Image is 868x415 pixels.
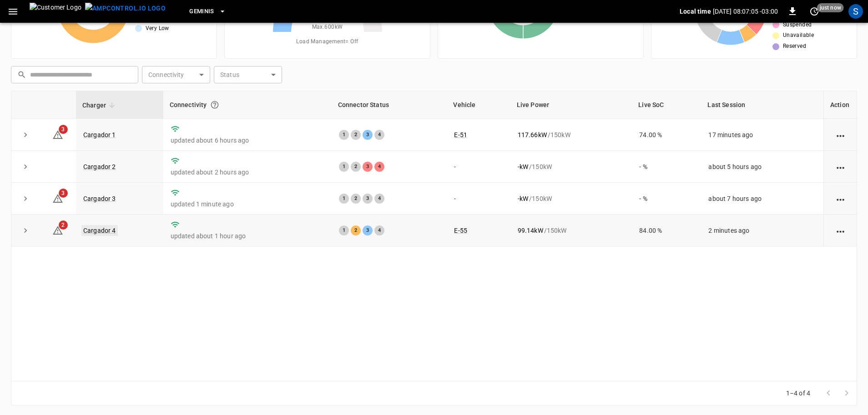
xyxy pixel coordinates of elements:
div: 2 [351,162,361,172]
div: 2 [351,225,361,236]
a: Cargador 3 [83,195,116,202]
a: 3 [52,195,63,202]
button: Geminis [186,3,230,20]
div: 1 [339,130,349,140]
button: expand row [19,224,32,237]
td: 2 minutes ago [701,215,823,246]
div: / 150 kW [518,226,625,235]
span: Unavailable [783,31,814,40]
p: - kW [518,162,528,171]
th: Action [823,91,857,119]
div: 1 [339,162,349,172]
td: about 7 hours ago [701,183,823,215]
span: Very Low [146,24,169,33]
td: about 5 hours ago [701,151,823,183]
p: 117.66 kW [518,130,547,139]
div: 2 [351,194,361,204]
a: Cargador 4 [81,225,118,236]
div: 1 [339,225,349,236]
a: 2 [52,226,63,234]
p: Local time [680,7,711,16]
span: just now [817,3,844,12]
p: updated about 1 hour ago [171,231,324,241]
td: 84.00 % [632,215,701,246]
span: Load Management = Off [296,37,358,46]
p: 99.14 kW [518,226,543,235]
td: 74.00 % [632,119,701,151]
td: - % [632,183,701,215]
div: profile-icon [848,4,863,19]
span: Geminis [189,6,214,17]
div: Connectivity [170,97,325,113]
span: 3 [59,125,68,134]
div: 3 [363,194,373,204]
div: action cell options [835,194,846,203]
p: updated about 2 hours ago [171,168,324,177]
td: - [447,151,510,183]
div: 3 [363,130,373,140]
span: Max. 600 kW [312,23,343,32]
div: 2 [351,130,361,140]
span: Charger [82,100,118,111]
td: - % [632,151,701,183]
button: set refresh interval [807,4,822,19]
th: Vehicle [447,91,510,119]
span: Suspended [783,20,812,30]
p: 1–4 of 4 [786,389,810,398]
div: 3 [363,162,373,172]
span: 2 [59,220,68,230]
div: 4 [374,130,384,140]
td: 17 minutes ago [701,119,823,151]
th: Live SoC [632,91,701,119]
p: updated 1 minute ago [171,200,324,209]
div: 4 [374,225,384,236]
td: - [447,183,510,215]
th: Live Power [510,91,632,119]
th: Last Session [701,91,823,119]
p: - kW [518,194,528,203]
a: E-51 [454,131,467,138]
span: 3 [59,189,68,198]
a: Cargador 2 [83,163,116,170]
button: expand row [19,160,32,174]
th: Connector Status [332,91,447,119]
div: / 150 kW [518,162,625,171]
img: ampcontrol.io logo [85,3,166,14]
p: [DATE] 08:07:05 -03:00 [713,7,778,16]
a: Cargador 1 [83,131,116,138]
div: 1 [339,194,349,204]
div: / 150 kW [518,194,625,203]
div: 4 [374,162,384,172]
p: updated about 6 hours ago [171,136,324,145]
button: expand row [19,192,32,205]
button: Connection between the charger and our software. [207,97,223,113]
div: 4 [374,194,384,204]
a: E-55 [454,227,467,234]
div: action cell options [835,226,846,235]
span: Reserved [783,42,806,51]
div: 3 [363,225,373,236]
a: 3 [52,130,63,138]
button: expand row [19,128,32,142]
div: / 150 kW [518,130,625,139]
img: Customer Logo [30,3,81,20]
div: action cell options [835,162,846,171]
div: action cell options [835,130,846,139]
